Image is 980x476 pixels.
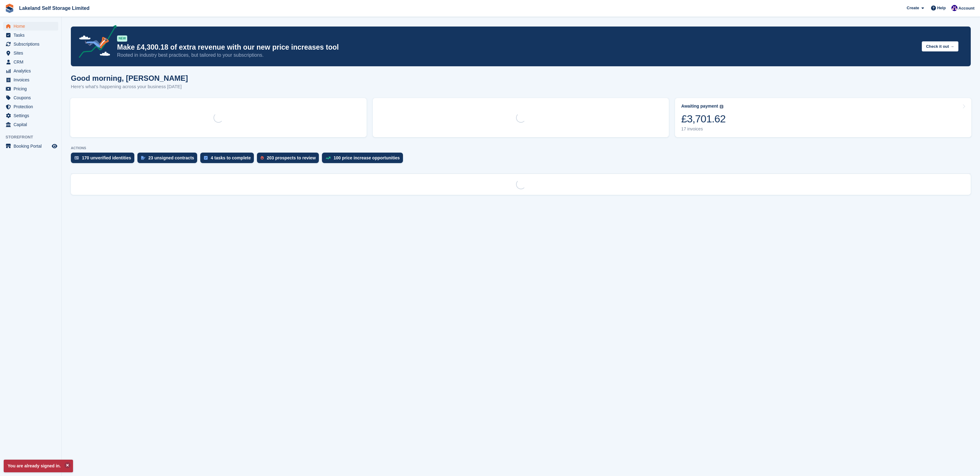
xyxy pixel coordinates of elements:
a: menu [3,120,58,129]
span: Pricing [14,84,51,93]
div: 203 prospects to review [267,155,316,160]
p: ACTIONS [71,146,971,150]
img: contract_signature_icon-13c848040528278c33f63329250d36e43548de30e8caae1d1a13099fd9432cc5.svg [141,156,145,160]
a: Lakeland Self Storage Limited [17,3,92,13]
a: menu [3,67,58,75]
div: 170 unverified identities [82,155,131,160]
a: 203 prospects to review [257,153,322,166]
span: Help [937,5,946,11]
a: menu [3,102,58,111]
span: Subscriptions [14,40,51,48]
span: Sites [14,49,51,57]
a: menu [3,142,58,150]
span: Create [907,5,919,11]
button: Check it out → [922,41,958,51]
a: menu [3,93,58,102]
div: £3,701.62 [681,113,726,125]
span: Home [14,22,51,31]
span: Settings [14,111,51,120]
img: stora-icon-8386f47178a22dfd0bd8f6a31ec36ba5ce8667c1dd55bd0f319d3a0aa187defe.svg [5,4,14,13]
a: 170 unverified identities [71,153,137,166]
span: Protection [14,102,51,111]
span: Coupons [14,93,51,102]
span: Account [958,5,974,11]
span: Tasks [14,31,51,39]
p: Make £4,300.18 of extra revenue with our new price increases tool [117,43,917,52]
a: Awaiting payment £3,701.62 17 invoices [675,98,971,137]
a: menu [3,58,58,66]
a: menu [3,76,58,84]
a: Preview store [51,142,58,150]
span: Analytics [14,67,51,75]
span: CRM [14,58,51,66]
img: verify_identity-adf6edd0f0f0b5bbfe63781bf79b02c33cf7c696d77639b501bdc392416b5a36.svg [75,156,79,160]
a: menu [3,84,58,93]
img: Nick Aynsley [951,5,958,11]
p: Rooted in industry best practices, but tailored to your subscriptions. [117,52,917,59]
div: Awaiting payment [681,104,718,109]
div: 17 invoices [681,126,726,132]
h1: Good morning, [PERSON_NAME] [71,74,188,82]
img: price-adjustments-announcement-icon-8257ccfd72463d97f412b2fc003d46551f7dbcb40ab6d574587a9cd5c0d94... [74,25,117,60]
p: You are already signed in. [4,460,73,472]
a: menu [3,40,58,48]
img: prospect-51fa495bee0391a8d652442698ab0144808aea92771e9ea1ae160a38d050c398.svg [261,156,264,160]
div: 23 unsigned contracts [148,155,194,160]
img: task-75834270c22a3079a89374b754ae025e5fb1db73e45f91037f5363f120a921f8.svg [204,156,208,160]
p: Here's what's happening across your business [DATE] [71,83,188,90]
div: 4 tasks to complete [211,155,251,160]
a: 100 price increase opportunities [322,153,406,166]
a: 23 unsigned contracts [137,153,201,166]
img: price_increase_opportunities-93ffe204e8149a01c8c9dc8f82e8f89637d9d84a8eef4429ea346261dce0b2c0.svg [326,157,331,159]
a: menu [3,22,58,31]
a: menu [3,31,58,39]
span: Invoices [14,76,51,84]
a: 4 tasks to complete [200,153,257,166]
a: menu [3,49,58,57]
div: 100 price increase opportunities [334,155,400,160]
div: NEW [117,35,127,42]
span: Booking Portal [14,142,51,150]
span: Capital [14,120,51,129]
span: Storefront [6,134,61,140]
a: menu [3,111,58,120]
img: icon-info-grey-7440780725fd019a000dd9b08b2336e03edf1995a4989e88bcd33f0948082b44.svg [720,105,723,109]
